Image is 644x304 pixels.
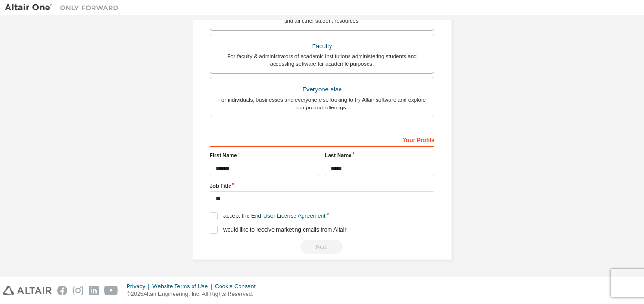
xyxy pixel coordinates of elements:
div: Privacy [127,283,152,290]
div: For individuals, businesses and everyone else looking to try Altair software and explore our prod... [216,96,428,111]
p: © 2025 Altair Engineering, Inc. All Rights Reserved. [127,290,261,298]
img: Altair One [5,3,123,12]
label: I would like to receive marketing emails from Altair [210,226,346,234]
label: Last Name [325,152,434,159]
img: facebook.svg [57,286,67,295]
div: For faculty & administrators of academic institutions administering students and accessing softwa... [216,53,428,68]
label: First Name [210,152,319,159]
label: I accept the [210,212,325,220]
label: Job Title [210,182,434,189]
div: Please wait while checking email ... [210,240,434,254]
div: Everyone else [216,83,428,96]
img: instagram.svg [73,286,83,295]
img: youtube.svg [104,286,118,295]
img: linkedin.svg [89,286,99,295]
a: End-User License Agreement [251,213,326,219]
div: Cookie Consent [215,283,261,290]
div: Website Terms of Use [152,283,215,290]
div: Your Profile [210,132,434,147]
img: altair_logo.svg [3,286,52,295]
div: Faculty [216,40,428,53]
